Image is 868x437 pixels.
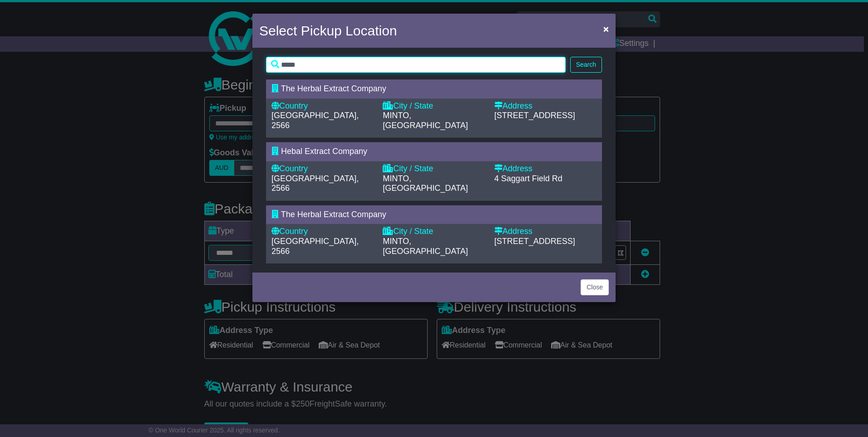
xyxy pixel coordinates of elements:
span: The Herbal Extract Company [281,84,386,93]
div: City / State [383,101,485,111]
div: Country [271,164,374,174]
div: Address [494,164,597,174]
span: MINTO, [GEOGRAPHIC_DATA] [383,174,468,193]
div: Address [494,227,597,237]
span: MINTO, [GEOGRAPHIC_DATA] [383,111,468,130]
button: Close [581,279,609,295]
span: Hebal Extract Company [281,147,367,156]
span: [STREET_ADDRESS] [494,111,575,120]
div: Country [271,101,374,111]
span: [STREET_ADDRESS] [494,237,575,246]
div: Address [494,101,597,111]
span: [GEOGRAPHIC_DATA], 2566 [271,237,359,256]
button: Close [599,20,613,38]
div: City / State [383,164,485,174]
h4: Select Pickup Location [259,20,397,41]
div: Country [271,227,374,237]
span: × [603,24,609,34]
span: 4 Saggart Field Rd [494,174,562,183]
button: Search [570,57,602,73]
span: The Herbal Extract Company [281,210,386,219]
span: [GEOGRAPHIC_DATA], 2566 [271,174,359,193]
div: City / State [383,227,485,237]
span: MINTO, [GEOGRAPHIC_DATA] [383,237,468,256]
span: [GEOGRAPHIC_DATA], 2566 [271,111,359,130]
